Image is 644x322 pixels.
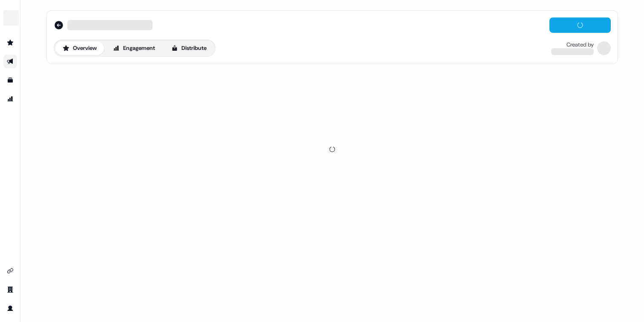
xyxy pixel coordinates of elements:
[3,283,17,296] a: Go to team
[3,264,17,278] a: Go to integrations
[3,73,17,87] a: Go to templates
[3,55,17,68] a: Go to outbound experience
[55,41,104,55] button: Overview
[164,41,214,55] button: Distribute
[3,92,17,106] a: Go to attribution
[3,36,17,49] a: Go to prospects
[566,41,594,48] div: Created by
[106,41,162,55] button: Engagement
[3,302,17,315] a: Go to profile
